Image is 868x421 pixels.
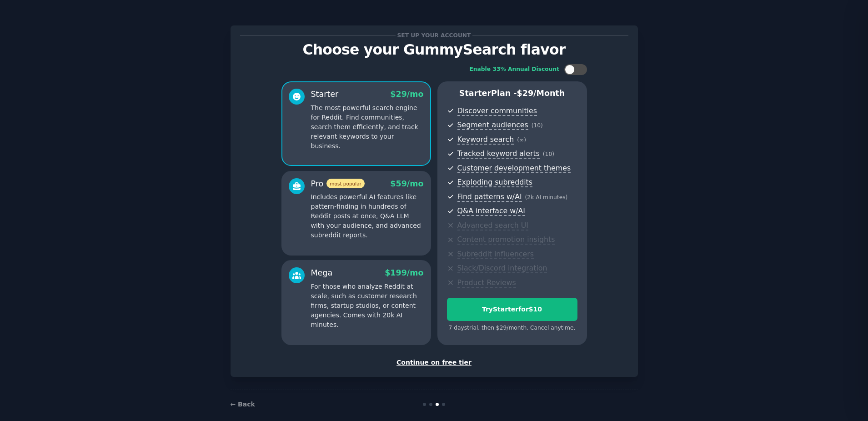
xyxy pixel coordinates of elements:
[532,122,543,129] span: ( 10 )
[390,179,423,188] span: $ 59 /mo
[517,89,565,98] span: $ 29 /month
[543,151,554,157] span: ( 10 )
[311,192,424,240] p: Includes powerful AI features like pattern-finding in hundreds of Reddit posts at once, Q&A LLM w...
[517,137,526,143] span: ( ∞ )
[457,164,571,173] span: Customer development themes
[457,278,516,288] span: Product Reviews
[311,178,365,190] div: Pro
[240,358,628,367] div: Continue on free tier
[457,206,525,216] span: Q&A interface w/AI
[457,106,537,116] span: Discover communities
[457,149,540,159] span: Tracked keyword alerts
[457,221,528,231] span: Advanced search UI
[457,120,528,130] span: Segment audiences
[447,88,577,99] p: Starter Plan -
[390,90,423,99] span: $ 29 /mo
[457,192,522,202] span: Find patterns w/AI
[457,178,532,187] span: Exploding subreddits
[447,298,577,321] button: TryStarterfor$10
[457,250,534,259] span: Subreddit influencers
[231,401,255,408] a: ← Back
[525,194,568,200] span: ( 2k AI minutes )
[447,324,577,332] div: 7 days trial, then $ 29 /month . Cancel anytime.
[311,282,424,330] p: For those who analyze Reddit at scale, such as customer research firms, startup studios, or conte...
[311,103,424,151] p: The most powerful search engine for Reddit. Find communities, search them efficiently, and track ...
[311,267,333,279] div: Mega
[385,268,423,277] span: $ 199 /mo
[470,65,560,74] div: Enable 33% Annual Discount
[326,179,365,188] span: most popular
[447,305,577,314] div: Try Starter for $10
[457,235,555,245] span: Content promotion insights
[396,30,472,40] span: Set up your account
[457,264,547,273] span: Slack/Discord integration
[311,89,339,100] div: Starter
[457,135,514,145] span: Keyword search
[240,42,628,58] p: Choose your GummySearch flavor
